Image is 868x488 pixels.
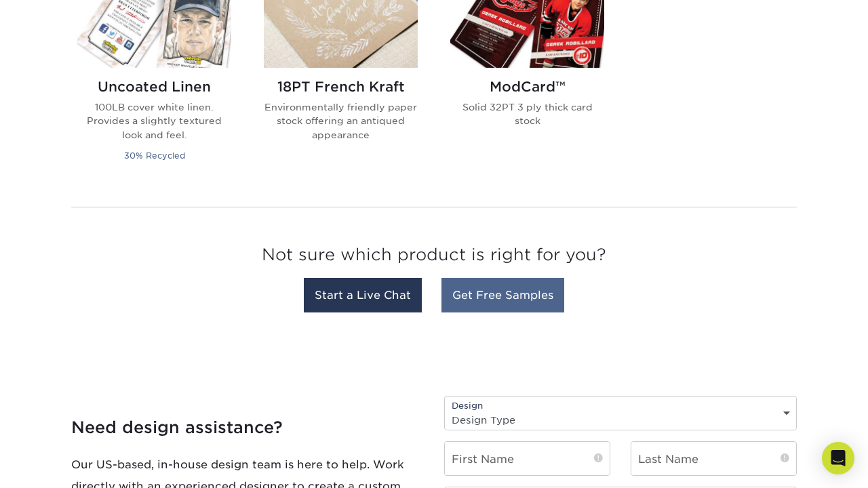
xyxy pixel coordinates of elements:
[3,447,115,483] iframe: Google Customer Reviews
[77,79,231,95] h2: Uncoated Linen
[450,79,604,95] h2: ModCard™
[450,100,604,128] p: Solid 32PT 3 ply thick card stock
[822,442,854,474] div: Open Intercom Messenger
[124,150,185,161] small: 30% Recycled
[304,278,422,312] a: Start a Live Chat
[71,235,797,281] h3: Not sure which product is right for you?
[264,100,418,142] p: Environmentally friendly paper stock offering an antiqued appearance
[71,418,424,438] h4: Need design assistance?
[441,278,564,312] a: Get Free Samples
[77,100,231,142] p: 100LB cover white linen. Provides a slightly textured look and feel.
[264,79,418,95] h2: 18PT French Kraft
